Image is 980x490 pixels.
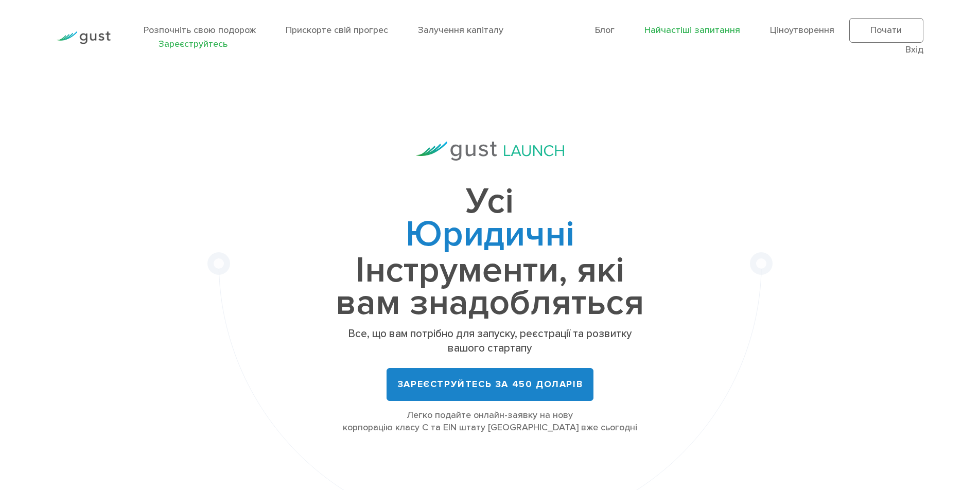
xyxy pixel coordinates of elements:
font: Таблиця ковпачків [406,249,574,325]
font: Інструменти, які вам знадобляться [336,249,644,325]
font: Зареєструйтесь за 450 доларів [397,379,583,390]
a: Прискорте свій прогрес [286,25,388,36]
a: Вхід [905,44,923,55]
a: Найчастіші запитання [644,25,740,36]
a: Блог [595,25,615,36]
a: Почати [849,18,923,43]
a: Зареєструйтесь [159,39,227,49]
img: Логотип Gust [57,31,110,44]
img: Логотип запуску Gust [416,142,564,161]
font: Усі [466,180,514,223]
font: корпорацію класу C та EIN штату [GEOGRAPHIC_DATA] вже сьогодні [343,422,637,433]
font: Легко подайте онлайн-заявку на нову [407,410,573,421]
a: Зареєструйтесь за 450 доларів [387,368,593,401]
font: Почати [870,25,902,36]
a: Ціноутворення [770,25,834,36]
font: Юридичні [406,213,574,256]
font: Все, що вам потрібно для запуску, реєстрації та розвитку вашого стартапу [348,327,632,355]
a: Розпочніть свою подорож [144,25,256,36]
a: Залучення капіталу [418,25,503,36]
